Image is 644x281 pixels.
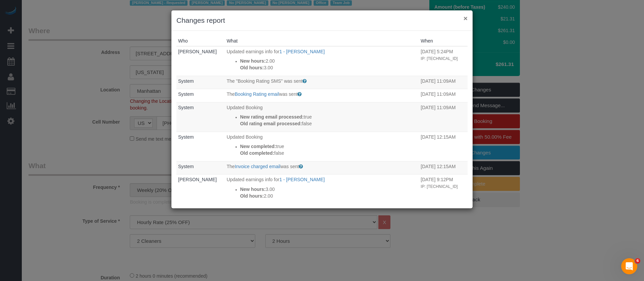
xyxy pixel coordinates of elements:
[225,174,419,204] td: What
[279,177,325,182] a: 1 - [PERSON_NAME]
[227,134,263,140] span: Updated Booking
[178,177,217,182] a: [PERSON_NAME]
[176,15,468,25] h3: Changes report
[240,65,264,70] strong: Old hours:
[240,193,418,199] p: 2.00
[421,56,458,61] small: IP: [TECHNICAL_ID]
[240,58,418,64] p: 2.00
[279,49,325,54] a: 1 - [PERSON_NAME]
[225,89,419,102] td: What
[176,132,225,161] td: Who
[240,64,418,71] p: 3.00
[225,76,419,89] td: What
[240,150,274,156] strong: Old completed:
[227,78,303,84] span: The "Booking Rating SMS" was sent
[419,132,468,161] td: When
[240,121,302,126] strong: Old rating email processed:
[176,76,225,89] td: Who
[279,91,298,97] span: was sent
[225,161,419,174] td: What
[240,150,418,156] p: false
[240,114,418,120] p: true
[240,187,266,192] strong: New hours:
[178,164,194,169] a: System
[419,161,468,174] td: When
[227,91,235,97] span: The
[419,102,468,132] td: When
[240,120,418,127] p: false
[419,89,468,102] td: When
[280,164,299,169] span: was sent
[225,36,419,46] th: What
[176,102,225,132] td: Who
[235,164,280,169] a: Invoice charged email
[240,193,264,199] strong: Old hours:
[240,114,304,120] strong: New rating email processed:
[178,91,194,97] a: System
[419,36,468,46] th: When
[240,144,276,149] strong: New completed:
[235,91,279,97] a: Booking Rating email
[176,36,225,46] th: Who
[635,258,640,264] span: 6
[178,49,217,54] a: [PERSON_NAME]
[171,10,473,208] sui-modal: Changes report
[176,89,225,102] td: Who
[227,105,263,110] span: Updated Booking
[178,105,194,110] a: System
[227,164,235,169] span: The
[419,174,468,204] td: When
[178,78,194,84] a: System
[227,177,279,182] span: Updated earnings info for
[419,46,468,76] td: When
[240,143,418,150] p: true
[176,174,225,204] td: Who
[421,184,458,189] small: IP: [TECHNICAL_ID]
[464,15,468,22] button: ×
[176,46,225,76] td: Who
[621,258,637,274] iframe: Intercom live chat
[419,76,468,89] td: When
[225,132,419,161] td: What
[225,102,419,132] td: What
[240,186,418,193] p: 3.00
[176,161,225,174] td: Who
[178,134,194,140] a: System
[225,46,419,76] td: What
[227,49,279,54] span: Updated earnings info for
[240,58,266,64] strong: New hours:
